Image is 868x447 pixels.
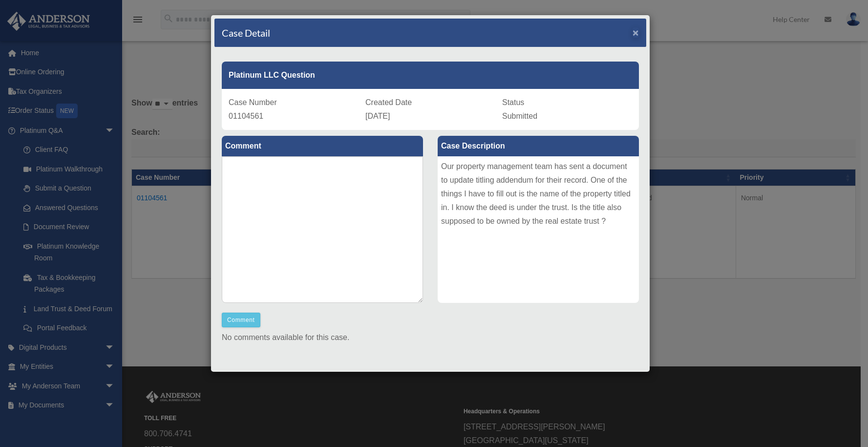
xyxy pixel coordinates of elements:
[365,98,412,106] span: Created Date
[229,112,263,120] span: 01104561
[229,98,277,106] span: Case Number
[222,313,260,327] button: Comment
[438,136,639,156] label: Case Description
[633,27,639,38] span: ×
[222,331,639,344] p: No comments available for this case.
[365,112,390,120] span: [DATE]
[222,136,423,156] label: Comment
[222,26,270,40] h4: Case Detail
[438,156,639,303] div: Our property management team has sent a document to update titling addendum for their record. One...
[222,62,639,89] div: Platinum LLC Question
[502,98,524,106] span: Status
[633,27,639,38] button: Close
[502,112,537,120] span: Submitted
